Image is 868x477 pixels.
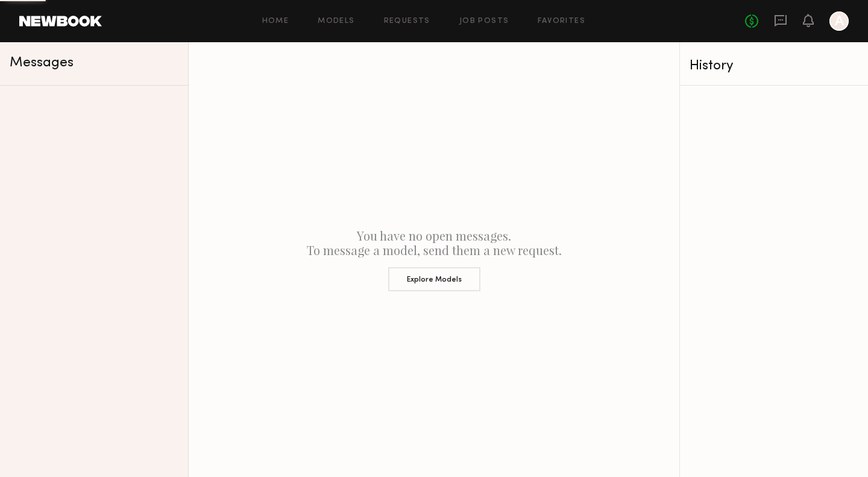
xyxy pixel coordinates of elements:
button: Explore Models [388,267,480,291]
a: Job Posts [459,17,509,25]
a: Explore Models [198,257,670,291]
a: Home [262,17,289,25]
a: Models [318,17,354,25]
a: Favorites [538,17,585,25]
div: History [690,59,858,73]
div: You have no open messages. To message a model, send them a new request. [189,42,679,477]
a: Requests [384,17,430,25]
span: Messages [10,56,74,70]
a: A [829,11,849,31]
